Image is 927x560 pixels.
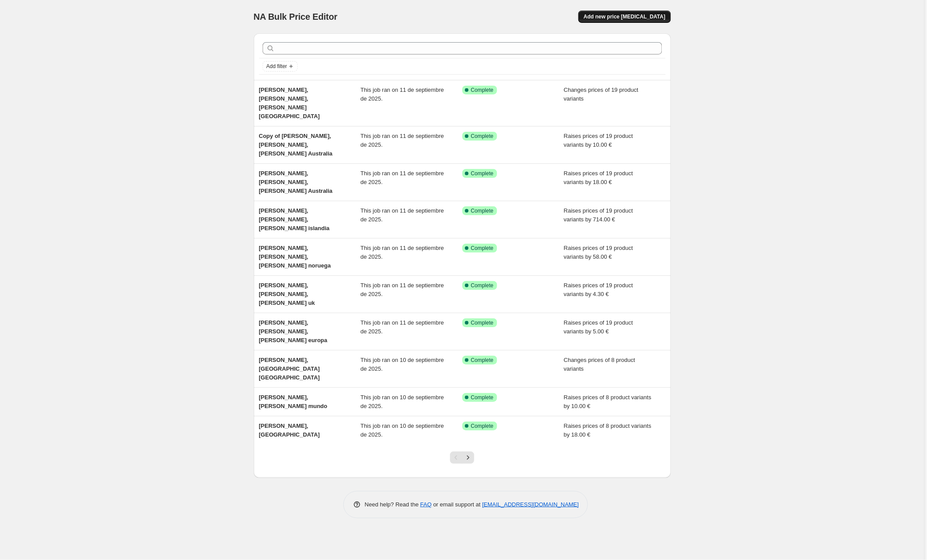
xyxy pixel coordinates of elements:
span: This job ran on 11 de septiembre de 2025. [361,245,444,260]
span: Need help? Read the [365,501,421,508]
button: Add filter [263,61,298,72]
span: [PERSON_NAME], [PERSON_NAME], [PERSON_NAME] europa [259,319,328,343]
span: Raises prices of 19 product variants by 58.00 € [564,245,633,260]
span: This job ran on 11 de septiembre de 2025. [361,319,444,335]
span: Complete [471,170,494,177]
span: Raises prices of 19 product variants by 714.00 € [564,207,633,223]
span: [PERSON_NAME], [PERSON_NAME], [PERSON_NAME] Australia [259,170,333,194]
span: Raises prices of 8 product variants by 10.00 € [564,394,651,409]
span: Complete [471,423,494,430]
span: [PERSON_NAME], [PERSON_NAME], [PERSON_NAME] noruega [259,245,331,269]
span: This job ran on 11 de septiembre de 2025. [361,207,444,223]
span: This job ran on 11 de septiembre de 2025. [361,133,444,148]
span: Complete [471,245,494,252]
a: FAQ [420,501,432,508]
span: Complete [471,87,494,94]
span: Raises prices of 8 product variants by 18.00 € [564,423,651,438]
span: Add new price [MEDICAL_DATA] [584,13,665,20]
span: Changes prices of 19 product variants [564,87,638,102]
span: Raises prices of 19 product variants by 10.00 € [564,133,633,148]
span: Complete [471,357,494,364]
span: Add filter [267,63,287,70]
span: Complete [471,207,494,214]
span: This job ran on 11 de septiembre de 2025. [361,87,444,102]
span: This job ran on 11 de septiembre de 2025. [361,282,444,297]
span: [PERSON_NAME], [PERSON_NAME], [PERSON_NAME] [GEOGRAPHIC_DATA] [259,87,320,119]
span: This job ran on 11 de septiembre de 2025. [361,170,444,185]
span: Complete [471,319,494,326]
span: Complete [471,282,494,289]
span: [PERSON_NAME], [PERSON_NAME], [PERSON_NAME] islandia [259,207,330,231]
span: [PERSON_NAME], [GEOGRAPHIC_DATA] [GEOGRAPHIC_DATA] [259,357,320,381]
span: Complete [471,394,494,401]
span: NA Bulk Price Editor [254,12,338,22]
button: Next [462,452,474,464]
span: This job ran on 10 de septiembre de 2025. [361,423,444,438]
a: [EMAIL_ADDRESS][DOMAIN_NAME] [482,501,579,508]
span: or email support at [432,501,482,508]
span: Complete [471,133,494,140]
span: Changes prices of 8 product variants [564,357,635,372]
span: [PERSON_NAME], [GEOGRAPHIC_DATA] [259,423,320,438]
span: This job ran on 10 de septiembre de 2025. [361,394,444,409]
nav: Pagination [450,452,474,464]
span: [PERSON_NAME], [PERSON_NAME], [PERSON_NAME] uk [259,282,315,306]
span: Raises prices of 19 product variants by 5.00 € [564,319,633,335]
span: This job ran on 10 de septiembre de 2025. [361,357,444,372]
span: [PERSON_NAME], [PERSON_NAME] mundo [259,394,328,409]
button: Add new price [MEDICAL_DATA] [578,11,671,23]
span: Raises prices of 19 product variants by 4.30 € [564,282,633,297]
span: Raises prices of 19 product variants by 18.00 € [564,170,633,185]
span: Copy of [PERSON_NAME], [PERSON_NAME], [PERSON_NAME] Australia [259,133,333,157]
